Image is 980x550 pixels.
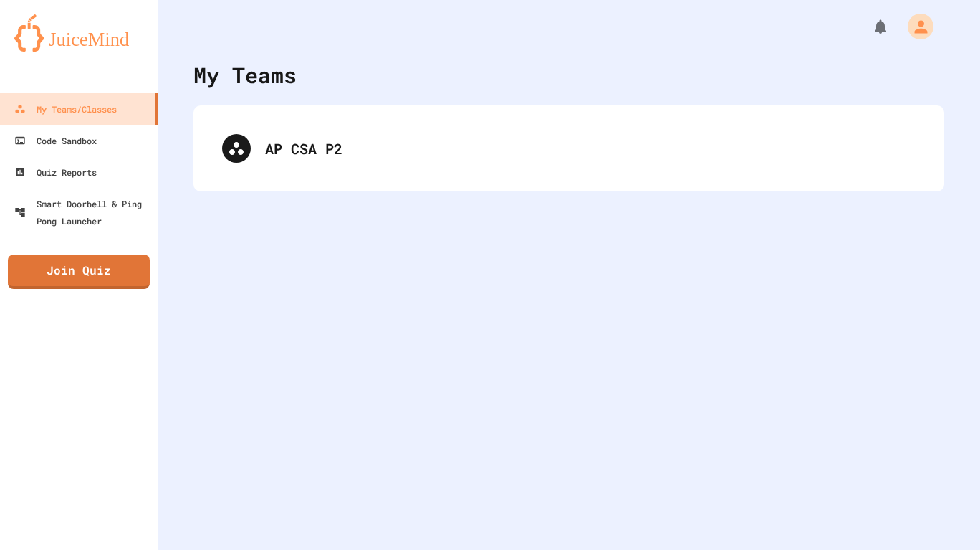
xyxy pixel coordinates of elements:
[193,59,297,91] div: My Teams
[8,255,150,289] a: Join Quiz
[14,163,97,181] div: Quiz Reports
[265,138,916,159] div: AP CSA P2
[14,195,152,229] div: Smart Doorbell & Ping Pong Launcher
[208,120,930,177] div: AP CSA P2
[14,132,97,149] div: Code Sandbox
[14,14,143,52] img: logo-orange.svg
[14,100,117,118] div: My Teams/Classes
[845,14,893,39] div: My Notifications
[893,10,937,43] div: My Account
